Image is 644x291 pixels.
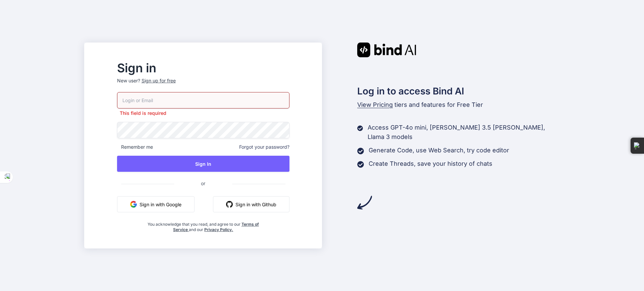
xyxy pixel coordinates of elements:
[117,92,289,108] input: Login or Email
[117,77,289,92] p: New user?
[204,227,233,232] a: Privacy Policy.
[117,63,289,73] h2: Sign in
[368,123,559,142] p: Access GPT-4o mini, [PERSON_NAME] 3.5 [PERSON_NAME], Llama 3 models
[369,159,492,168] p: Create Threads, save your history of chats
[357,43,416,57] img: Bind AI logo
[357,101,393,108] span: View Pricing
[213,196,289,212] button: Sign in with Github
[117,156,289,172] button: Sign In
[142,77,176,84] div: Sign up for free
[146,218,261,232] div: You acknowledge that you read, and agree to our and our
[174,175,232,192] span: or
[357,100,560,110] p: tiers and features for Free Tier
[239,144,289,150] span: Forgot your password?
[369,146,509,155] p: Generate Code, use Web Search, try code editor
[117,196,195,212] button: Sign in with Google
[226,201,233,208] img: github
[357,84,560,98] h2: Log in to access Bind AI
[117,144,153,150] span: Remember me
[173,222,259,232] a: Terms of Service
[130,201,137,208] img: google
[357,195,372,210] img: arrow
[117,110,289,117] p: This field is required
